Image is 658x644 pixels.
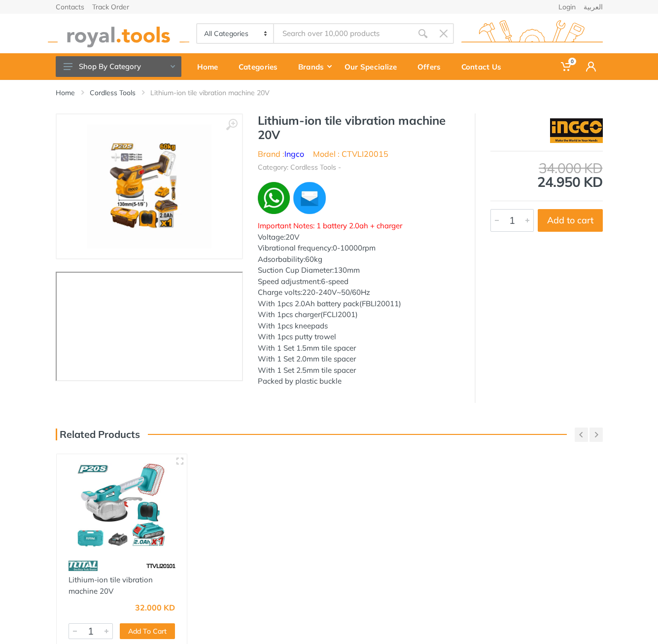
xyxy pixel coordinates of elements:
[454,56,515,77] div: Contact Us
[190,56,232,77] div: Home
[56,56,181,77] button: Shop By Category
[454,53,515,80] a: Contact Us
[48,20,189,47] img: royal.tools Logo
[490,161,603,175] div: 34.000 KD
[190,53,232,80] a: Home
[490,161,603,189] div: 24.950 KD
[69,557,98,574] img: 86.webp
[56,88,603,98] nav: breadcrumb
[411,56,454,77] div: Offers
[461,20,603,47] img: royal.tools Logo
[232,53,291,80] a: Categories
[56,88,75,98] a: Home
[291,56,338,77] div: Brands
[69,575,153,596] a: Lithium-ion tile vibration machine 20V
[197,24,275,43] select: Category
[258,162,341,173] li: Category: Cordless Tools -
[66,463,178,547] img: Royal Tools - Lithium-ion tile vibration machine 20V
[120,623,175,639] button: Add To Cart
[56,3,84,10] a: Contacts
[568,58,576,65] span: 0
[550,118,603,143] img: Ingco
[258,221,402,230] span: Important Notes: 1 battery 2.0ah + charger
[258,220,460,387] div: Voltage:20V Vibrational frequency:0-10000rpm Adsorbability:60kg Suction Cup Diameter:130mm Speed ...
[90,88,136,98] a: Cordless Tools
[584,3,603,10] a: العربية
[284,149,304,159] a: Ingco
[554,53,579,80] a: 0
[411,53,454,80] a: Offers
[146,562,175,570] span: TTVLI20101
[135,604,175,611] div: 32.000 KD
[232,56,291,77] div: Categories
[92,3,129,10] a: Track Order
[338,56,411,77] div: Our Specialize
[292,180,327,216] img: ma.webp
[338,53,411,80] a: Our Specialize
[56,429,140,440] h3: Related Products
[258,182,290,214] img: wa.webp
[150,88,284,98] li: Lithium-ion tile vibration machine 20V
[87,124,211,249] img: Royal Tools - Lithium-ion tile vibration machine 20V
[258,113,460,142] h1: Lithium-ion tile vibration machine 20V
[558,3,576,10] a: Login
[274,23,412,44] input: Site search
[313,148,388,160] li: Model : CTVLI20015
[538,209,603,232] button: Add to cart
[258,148,304,160] li: Brand :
